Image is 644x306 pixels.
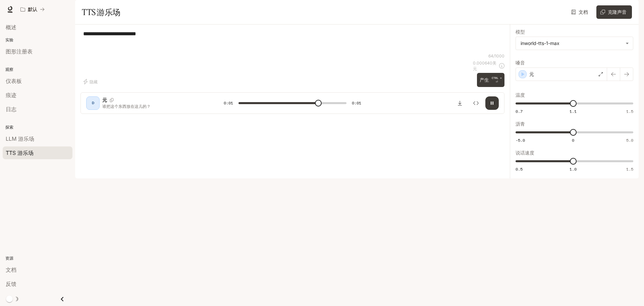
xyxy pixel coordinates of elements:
font: 1.5 [626,166,633,172]
font: 说话速度 [516,150,534,156]
button: 克隆声音 [596,5,632,19]
button: 所有工作区 [17,3,48,16]
div: inworld-tts-1-max [516,37,633,50]
font: 0.000640 [473,60,492,65]
font: 1.1 [570,108,577,114]
font: 0.7 [516,108,523,114]
font: 0:01 [352,100,361,106]
font: 0 [572,137,574,143]
font: 元 [102,97,107,103]
font: 克隆声音 [608,9,627,15]
font: TTS 游乐场 [82,7,120,17]
font: 1.0 [570,166,577,172]
button: 隐藏 [80,76,102,87]
font: 隐藏 [90,79,98,84]
font: 模型 [516,29,525,35]
font: -5.0 [516,137,525,143]
font: 谁把这个东西放在这儿的？ [102,104,151,109]
font: 文档 [579,9,588,15]
font: 沥青 [516,121,525,127]
font: 元 [529,71,534,77]
font: ⏎ [496,80,498,83]
font: CTRL + [492,76,502,80]
font: inworld-tts-1-max [521,40,559,46]
font: D [92,101,94,105]
font: 5.0 [626,137,633,143]
button: 检查 [469,96,483,110]
button: 产生CTRL +⏎ [477,73,504,87]
font: 嗓音 [516,60,525,65]
font: 1.5 [626,108,633,114]
font: 默认 [28,6,37,12]
button: 复制语音ID [107,98,116,102]
font: 美元 [473,60,496,71]
a: 文档 [570,5,591,19]
font: 64/1000 [488,53,504,58]
font: 产生 [480,77,489,83]
font: 0.5 [516,166,523,172]
button: 下载音频 [453,96,467,110]
span: 0:01 [224,100,233,106]
font: 温度 [516,92,525,98]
